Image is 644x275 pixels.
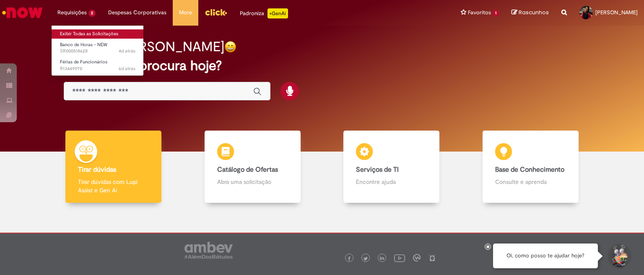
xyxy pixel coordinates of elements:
p: Abra uma solicitação [217,178,288,186]
time: 29/08/2025 09:41:03 [119,48,135,54]
img: logo_footer_youtube.png [394,252,405,263]
img: click_logo_yellow_360x200.png [205,6,227,18]
a: Tirar dúvidas Tirar dúvidas com Lupi Assist e Gen Ai [44,131,183,203]
div: Padroniza [240,8,288,18]
img: logo_footer_linkedin.png [380,256,384,261]
b: Serviços de TI [356,165,399,174]
img: ServiceNow [1,4,44,21]
span: Férias de Funcionários [60,59,107,65]
p: Consulte e aprenda [495,178,566,186]
a: Serviços de TI Encontre ajuda [322,131,461,203]
a: Base de Conhecimento Consulte e aprenda [461,131,600,203]
span: Banco de Horas - NEW [60,42,107,48]
h2: O que você procura hoje? [64,58,581,73]
span: 2 [88,10,96,17]
h2: Bom dia, [PERSON_NAME] [64,39,224,54]
span: Rascunhos [519,8,549,16]
a: Exibir Todas as Solicitações [52,29,144,39]
a: Aberto SR000518628 : Banco de Horas - NEW [52,40,144,56]
span: Despesas Corporativas [108,8,166,17]
p: +GenAi [267,8,288,18]
img: logo_footer_ambev_rotulo_gray.png [184,242,233,259]
ul: Requisições [51,25,144,76]
a: Rascunhos [512,9,549,17]
span: SR000518628 [60,48,135,55]
a: Aberto R13449970 : Férias de Funcionários [52,58,144,73]
div: Oi, como posso te ajudar hoje? [493,244,598,268]
p: Encontre ajuda [356,178,427,186]
img: logo_footer_facebook.png [347,257,351,261]
button: Iniciar Conversa de Suporte [606,244,631,269]
img: logo_footer_twitter.png [364,257,368,261]
b: Tirar dúvidas [78,165,116,174]
span: Favoritos [468,8,491,17]
img: happy-face.png [224,41,236,53]
p: Tirar dúvidas com Lupi Assist e Gen Ai [78,178,149,194]
span: 6d atrás [119,65,135,72]
span: 4d atrás [119,48,135,54]
span: 1 [493,10,499,17]
time: 26/08/2025 17:27:58 [119,65,135,72]
img: logo_footer_naosei.png [428,254,436,262]
b: Base de Conhecimento [495,165,564,174]
span: [PERSON_NAME] [595,9,638,16]
img: logo_footer_workplace.png [413,254,421,262]
b: Catálogo de Ofertas [217,165,278,174]
span: More [179,8,192,17]
span: R13449970 [60,65,135,72]
a: Catálogo de Ofertas Abra uma solicitação [183,131,322,203]
span: Requisições [57,8,87,17]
